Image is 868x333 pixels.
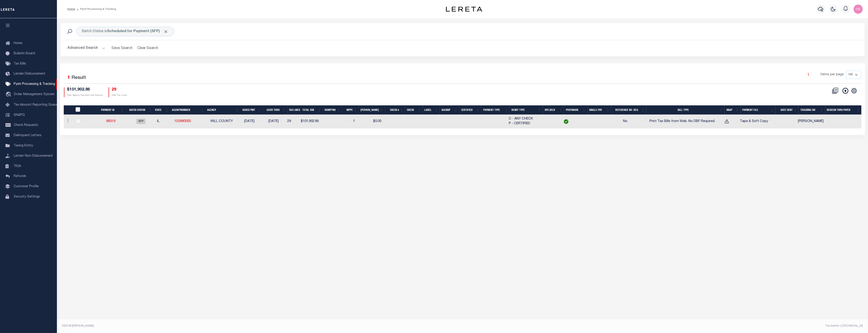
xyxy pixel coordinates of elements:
th: Spc.Delv: activate to sort column ascending [543,105,564,115]
span: Pymt Processing & Tracking [14,83,55,86]
th: State: activate to sort column ascending [153,105,170,115]
span: Security Settings [14,195,40,198]
button: Advanced Search [68,44,105,53]
td: [DATE] [237,115,262,129]
th: Certified: activate to sort column ascending [459,105,482,115]
img: logo-dark.svg [446,7,482,12]
span: Delinquent Letters [14,134,41,137]
li: Pymt Processing & Tracking [75,7,116,11]
span: Customer Profile [14,185,39,188]
a: 1 [806,72,811,77]
span: Order Management System [14,93,55,96]
th: Single Pay: activate to sort column ascending [588,105,611,115]
th: Check: activate to sort column ascending [405,105,423,115]
th: Bill Fee: activate to sort column ascending [359,105,385,115]
th: Total Due: activate to sort column ascending [301,105,323,115]
button: Clear Search [135,44,160,53]
span: Lender Disbursement [14,72,45,75]
span: Tax Bills [14,62,26,65]
td: 1 [340,115,357,129]
div: Batch Status is [76,27,174,36]
th: Good Thru: activate to sort column ascending [263,105,287,115]
i: travel_explore [5,92,13,98]
td: $101,902.86 [299,115,321,129]
td: WILL COUNTY [209,115,244,129]
span: Tax Amount Reporting Queue [14,103,58,107]
a: Home [67,8,75,10]
th: Date Sent: activate to sort column ascending [776,105,799,115]
span: Click to Remove [164,29,168,34]
span: SFP [136,119,145,124]
th: PayeePmtBatchStatus [73,105,90,115]
th: Payment File: activate to sort column ascending [741,105,776,115]
td: $5.00 [357,115,383,129]
th: Bill Type: activate to sort column ascending [646,105,725,115]
td: IL [155,115,173,129]
p: Total Tax Lines [112,94,127,97]
h4: 29 [112,87,127,92]
th: Postmark: activate to sort column ascending [564,105,587,115]
span: Taxing Entity [14,144,33,147]
span: SNAPQ [14,113,25,117]
th: Payment ID: activate to sort column ascending [94,105,125,115]
span: Check Requests [14,124,38,127]
th: Batch Status: activate to sort column ascending [125,105,153,115]
th: Redeem Thru Payer: activate to sort column ascending [825,105,862,115]
th: Rdmptns: activate to sort column ascending [323,105,342,115]
span: TIQA [14,164,21,168]
th: Check #: activate to sort column ascending [385,105,405,115]
th: AgencyNumber: activate to sort column ascending [170,105,205,115]
th: Backup: activate to sort column ascending [440,105,459,115]
a: 120990000 [174,120,191,123]
h4: $101,902.86 [67,87,103,92]
th: Remit Type: activate to sort column ascending [510,105,543,115]
a: 88316 [106,120,115,123]
span: Lender Non-Disbursement [14,154,53,158]
th: Label: activate to sort column ascending [423,105,440,115]
span: Refunds [14,175,26,178]
button: Save Search [109,44,135,53]
b: Scheduled for Payment (SFP) [107,30,168,33]
span: 1 [68,75,70,80]
th: SNAP: activate to sort column ascending [725,105,741,115]
th: SCHED PMT: activate to sort column ascending [239,105,263,115]
label: Result [72,74,86,82]
th: MPPC: activate to sort column ascending [342,105,359,115]
span: Bulletin Board [14,52,35,55]
span: C - ANY CHECK P - CERTIFIED [509,117,533,125]
td: No [608,115,642,129]
td: [PERSON_NAME] [796,115,825,129]
td: Print Tax Bills from Web. No DBF Required. [642,115,722,129]
img: check-icon-green.svg [564,119,568,124]
th: Reference No. Req: activate to sort column ascending [611,105,646,115]
span: Home [14,42,22,45]
td: 29 [285,115,299,129]
img: svg+xml;base64,PHN2ZyB4bWxucz0iaHR0cDovL3d3dy53My5vcmcvMjAwMC9zdmciIHBvaW50ZXItZXZlbnRzPSJub25lIi... [854,5,863,14]
th: Agency: activate to sort column ascending [205,105,241,115]
th: Tax Lines [287,105,301,115]
p: Total Agency Payment Due Amount [67,94,103,97]
th: Payment Type: activate to sort column ascending [481,105,510,115]
span: Items per page [821,72,844,77]
td: [DATE] [261,115,285,129]
span: Tape & Soft Copy [740,120,768,123]
th: Tracking No: activate to sort column ascending [799,105,825,115]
